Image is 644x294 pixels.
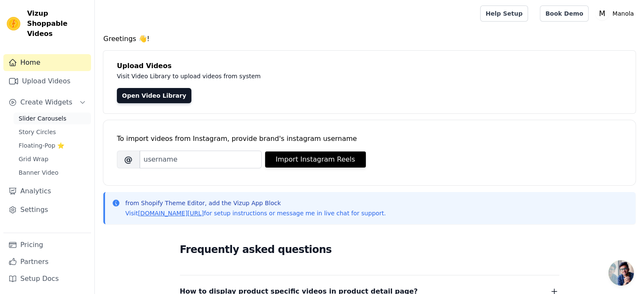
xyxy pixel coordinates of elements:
[3,270,91,287] a: Setup Docs
[20,97,72,107] span: Create Widgets
[19,114,66,123] span: Slider Carousels
[608,260,634,286] div: Open chat
[117,71,496,81] p: Visit Video Library to upload videos from system
[3,201,91,218] a: Settings
[14,113,91,124] a: Slider Carousels
[103,34,636,44] h4: Greetings 👋!
[19,155,48,163] span: Grid Wrap
[125,209,386,217] p: Visit for setup instructions or message me in live chat for support.
[609,6,637,21] p: Manola
[14,153,91,165] a: Grid Wrap
[14,167,91,179] a: Banner Video
[19,168,58,177] span: Banner Video
[138,210,204,217] a: [DOMAIN_NAME][URL]
[14,126,91,138] a: Story Circles
[14,140,91,151] a: Floating-Pop ⭐
[480,5,528,22] a: Help Setup
[595,6,637,21] button: M Manola
[19,141,64,150] span: Floating-Pop ⭐
[117,61,622,71] h4: Upload Videos
[140,151,262,168] input: username
[3,183,91,200] a: Analytics
[117,134,622,144] div: To import videos from Instagram, provide brand's instagram username
[540,5,589,22] a: Book Demo
[3,73,91,90] a: Upload Videos
[3,253,91,270] a: Partners
[180,241,559,258] h2: Frequently asked questions
[117,151,140,168] span: @
[7,17,20,30] img: Vizup
[599,9,605,18] text: M
[265,151,366,168] button: Import Instagram Reels
[117,88,191,103] a: Open Video Library
[27,8,88,39] span: Vizup Shoppable Videos
[19,128,56,136] span: Story Circles
[125,199,386,207] p: from Shopify Theme Editor, add the Vizup App Block
[3,94,91,111] button: Create Widgets
[3,236,91,253] a: Pricing
[3,54,91,71] a: Home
